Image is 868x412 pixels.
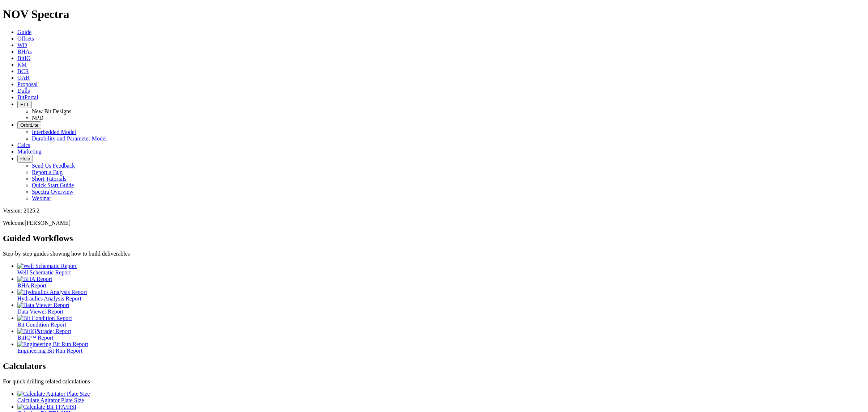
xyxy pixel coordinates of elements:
img: Bit Condition Report [17,315,72,321]
a: Hydraulics Analysis Report Hydraulics Analysis Report [17,289,865,302]
img: Hydraulics Analysis Report [17,289,87,295]
a: Durability and Parameter Model [32,135,107,142]
a: Guide [17,29,31,35]
img: Calculate Agitator Plate Size [17,391,90,397]
a: Marketing [17,148,42,155]
a: WD [17,42,27,48]
span: BHA Report [17,282,46,289]
h1: NOV Spectra [3,8,865,21]
a: Quick Start Guide [32,182,74,188]
a: Spectra Overview [32,189,73,195]
a: Interbedded Model [32,129,76,135]
span: OrbitLite [20,122,38,128]
a: Calcs [17,142,30,148]
img: BHA Report [17,276,52,282]
a: Send Us Feedback [32,163,75,169]
img: Data Viewer Report [17,302,69,308]
span: Help [20,156,30,161]
a: New Bit Designs [32,108,71,114]
a: BitPortal [17,94,38,100]
a: Data Viewer Report Data Viewer Report [17,302,865,315]
img: Calculate Bit TFA/HSI [17,404,76,410]
p: For quick drilling related calculations [3,378,865,385]
a: BHAs [17,49,32,55]
a: OAR [17,75,30,81]
span: Hydraulics Analysis Report [17,295,81,302]
a: Report a Bug [32,169,63,175]
a: Well Schematic Report Well Schematic Report [17,263,865,276]
a: NPD [32,115,43,121]
a: KM [17,62,27,68]
h2: Guided Workflows [3,234,865,243]
span: Engineering Bit Run Report [17,348,82,354]
a: BHA Report BHA Report [17,276,865,289]
img: BitIQ&trade; Report [17,328,71,335]
button: OrbitLite [17,121,41,129]
img: Well Schematic Report [17,263,77,269]
span: BitIQ™ Report [17,335,54,341]
div: Version: 2025.2 [3,207,865,214]
p: Step-by-step guides showing how to build deliverables [3,251,865,257]
button: Help [17,155,33,163]
span: FTT [20,102,29,107]
a: Calculate Agitator Plate Size Calculate Agitator Plate Size [17,391,865,403]
a: Short Tutorials [32,176,67,182]
p: Welcome [3,220,865,226]
span: Data Viewer Report [17,308,64,315]
a: Proposal [17,81,38,87]
a: BCR [17,68,29,74]
a: Engineering Bit Run Report Engineering Bit Run Report [17,341,865,354]
a: Dulls [17,88,30,94]
h2: Calculators [3,361,865,371]
a: Bit Condition Report Bit Condition Report [17,315,865,328]
a: Webinar [32,195,51,201]
span: Bit Condition Report [17,321,66,328]
a: BitIQ [17,55,30,61]
span: Well Schematic Report [17,269,71,276]
a: Offsets [17,35,34,42]
img: Engineering Bit Run Report [17,341,88,348]
button: FTT [17,101,32,108]
span: [PERSON_NAME] [25,220,71,226]
a: BitIQ&trade; Report BitIQ™ Report [17,328,865,341]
